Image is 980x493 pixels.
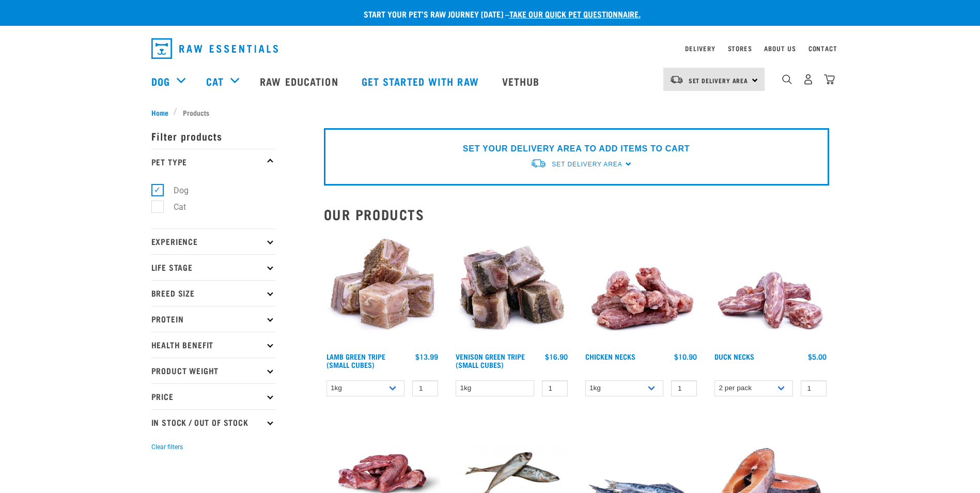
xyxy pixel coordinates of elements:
[453,230,570,348] img: 1079 Green Tripe Venison 01
[714,355,754,358] a: Duck Necks
[456,355,525,366] a: Venison Green Tripe (Small Cubes)
[671,380,697,396] input: 1
[542,380,568,396] input: 1
[509,11,641,16] a: take our quick pet questionnaire.
[157,184,193,197] label: Dog
[151,73,170,89] a: Dog
[824,74,835,85] img: home-icon@2x.png
[151,358,275,383] p: Product Weight
[808,352,827,361] div: $5.00
[324,206,829,222] h2: Our Products
[151,107,168,118] span: Home
[151,38,278,59] img: Raw Essentials Logo
[157,201,190,213] label: Cat
[151,107,174,118] a: Home
[808,47,837,50] a: Contact
[143,34,837,63] nav: dropdown navigation
[463,143,690,155] p: SET YOUR DELIVERY AREA TO ADD ITEMS TO CART
[545,352,568,361] div: $16.90
[151,409,275,435] p: In Stock / Out Of Stock
[530,158,547,169] img: van-moving.png
[801,380,827,396] input: 1
[151,107,829,118] nav: breadcrumbs
[151,442,183,452] button: Clear filters
[583,230,700,348] img: Pile Of Chicken Necks For Pets
[803,74,814,85] img: user.png
[151,149,275,175] p: Pet Type
[151,228,275,254] p: Experience
[670,75,683,84] img: van-moving.png
[585,355,635,358] a: Chicken Necks
[712,230,829,348] img: Pile Of Duck Necks For Pets
[250,60,351,102] a: Raw Education
[674,352,697,361] div: $10.90
[151,123,275,149] p: Filter products
[151,306,275,332] p: Protein
[151,332,275,358] p: Health Benefit
[351,60,492,102] a: Get started with Raw
[151,280,275,306] p: Breed Size
[206,73,224,89] a: Cat
[492,60,553,102] a: Vethub
[324,230,441,348] img: 1133 Green Tripe Lamb Small Cubes 01
[415,352,438,361] div: $13.99
[782,74,792,84] img: home-icon-1@2x.png
[412,380,438,396] input: 1
[685,47,715,50] a: Delivery
[326,355,385,366] a: Lamb Green Tripe (Small Cubes)
[151,254,275,280] p: Life Stage
[764,47,796,50] a: About Us
[689,79,749,82] span: Set Delivery Area
[728,47,752,50] a: Stores
[552,161,622,168] span: Set Delivery Area
[151,383,275,409] p: Price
